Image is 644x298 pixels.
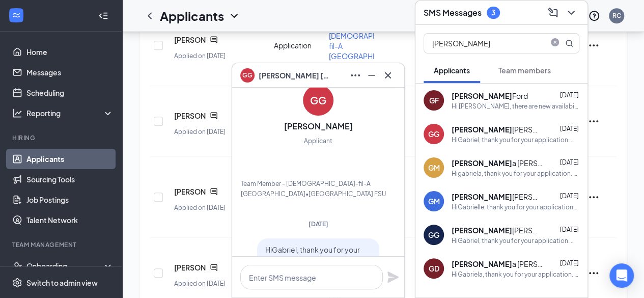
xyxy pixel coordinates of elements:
div: [PERSON_NAME] [452,192,543,202]
a: Applicants [26,149,114,169]
svg: ChevronDown [565,7,577,19]
span: [PERSON_NAME] [174,262,206,273]
svg: ChatActive [210,36,218,44]
div: HiGabriela, thank you for your application. We have received it and will reach out if it's a good... [452,270,579,279]
svg: Cross [382,69,394,82]
svg: ChatActive [210,187,218,196]
svg: MagnifyingGlass [565,39,573,47]
div: HiGabriel, thank you for your application. We have received it and will reach out if it's a good ... [452,236,579,245]
span: [DATE] [560,192,579,200]
a: Sourcing Tools [26,169,114,189]
div: GM [428,162,440,173]
button: Minimize [363,67,380,84]
div: Ford [452,91,528,101]
svg: Ellipses [349,69,361,82]
span: Applied on [DATE] [174,52,226,60]
span: close-circle [549,38,561,48]
div: Hi [PERSON_NAME], there are new availabilities for an interview. This is a reminder to schedule y... [452,102,579,111]
svg: ChatActive [210,263,218,272]
span: Applied on [DATE] [174,204,226,211]
svg: QuestionInfo [588,10,600,22]
svg: ChevronLeft [144,10,156,22]
a: Scheduling [26,83,114,103]
a: Home [26,42,114,62]
div: GG [428,230,439,240]
b: [PERSON_NAME] [452,125,512,134]
div: HiGabriel, thank you for your application. We have received it and will reach out if it's a good ... [452,136,579,144]
div: Switch to admin view [26,278,98,288]
span: [PERSON_NAME] [174,111,206,121]
svg: ComposeMessage [547,7,559,19]
span: [DATE] [309,220,328,228]
a: Messages [26,62,114,83]
h3: SMS Messages [424,7,482,18]
div: Team Member - [DEMOGRAPHIC_DATA]-fil-A [GEOGRAPHIC_DATA] • [GEOGRAPHIC_DATA] FSU [241,179,396,199]
div: RC [612,11,621,20]
div: Reporting [26,108,114,118]
svg: Ellipses [587,267,600,279]
span: Applied on [DATE] [174,280,226,287]
span: Applied on [DATE] [174,128,226,136]
button: ChevronDown [563,5,579,21]
svg: Ellipses [587,191,600,203]
b: [PERSON_NAME] [452,226,512,235]
svg: Plane [387,271,399,283]
div: GF [429,95,439,105]
div: Higabriela, thank you for your application. We have received it and will reach out if it's a good... [452,169,579,178]
div: Application [274,40,319,50]
svg: Settings [12,278,22,288]
span: [DATE] [560,226,579,233]
a: Talent Network [26,210,114,230]
button: Cross [380,67,396,84]
button: Kitchen/Back of House Team Member - [DEMOGRAPHIC_DATA]-fil-A [GEOGRAPHIC_DATA] [329,10,412,61]
div: [PERSON_NAME] [452,124,543,134]
div: GD [429,263,439,274]
button: ComposeMessage [545,5,561,21]
b: [PERSON_NAME] [452,259,512,268]
button: Ellipses [347,67,363,84]
span: [PERSON_NAME] [174,35,206,45]
svg: Ellipses [587,115,600,127]
span: [DATE] [560,158,579,166]
span: [DATE] [560,125,579,132]
svg: ChevronDown [228,10,240,22]
input: Search applicant [424,34,545,53]
div: [PERSON_NAME] [452,225,543,235]
svg: Ellipses [587,39,600,51]
span: Applicants [434,66,470,75]
b: [PERSON_NAME] [452,91,512,100]
span: HiGabriel, thank you for your application. We have received it and will reach out if it's a good ... [265,245,370,295]
a: Job Postings [26,189,114,210]
span: [PERSON_NAME] [174,186,206,197]
div: Open Intercom Messenger [609,263,634,288]
svg: Collapse [98,11,108,21]
div: Hiring [12,133,111,142]
div: GM [428,196,440,206]
svg: Analysis [12,108,22,118]
svg: ChatActive [210,112,218,120]
span: [PERSON_NAME] [PERSON_NAME] [259,70,330,81]
div: a [PERSON_NAME] [452,158,543,168]
div: 3 [491,8,495,17]
svg: UserCheck [12,261,22,271]
h3: [PERSON_NAME] [284,121,353,132]
div: Team Management [12,240,111,249]
span: Team members [498,66,551,75]
span: close-circle [549,38,561,46]
div: HiGabrielle, thank you for your application. We have received it and will reach out if it's a goo... [452,203,579,211]
div: Applicant [304,136,332,146]
b: [PERSON_NAME] [452,158,512,168]
div: a [PERSON_NAME] [452,259,543,269]
div: GG [428,129,439,139]
span: Kitchen/Back of House Team Member - [DEMOGRAPHIC_DATA]-fil-A [GEOGRAPHIC_DATA] [329,11,412,61]
h1: Applicants [160,7,224,24]
span: [DATE] [560,259,579,267]
svg: WorkstreamLogo [11,10,21,20]
span: [DATE] [560,91,579,99]
b: [PERSON_NAME] [452,192,512,201]
div: Onboarding [26,261,105,271]
div: GG [310,93,326,107]
svg: Minimize [366,69,378,82]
